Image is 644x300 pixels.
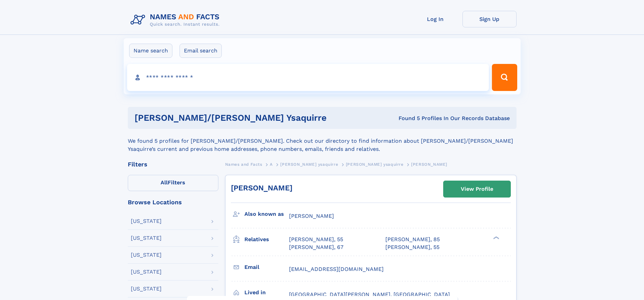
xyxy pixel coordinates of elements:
div: Filters [128,161,218,167]
h3: Lived in [244,287,289,298]
a: A [270,160,273,168]
a: [PERSON_NAME], 85 [385,236,440,243]
div: [US_STATE] [131,218,162,224]
h1: [PERSON_NAME]/[PERSON_NAME] Ysaquirre [135,114,363,122]
span: [PERSON_NAME] [411,162,447,167]
div: [US_STATE] [131,269,162,275]
div: Found 5 Profiles In Our Records Database [362,115,510,122]
span: [PERSON_NAME] ysaquirre [280,162,338,167]
div: [US_STATE] [131,235,162,241]
span: [PERSON_NAME] [289,213,334,219]
div: [US_STATE] [131,252,162,258]
a: [PERSON_NAME], 67 [289,244,343,251]
a: [PERSON_NAME] [231,184,292,192]
div: ❯ [492,236,500,240]
h3: Email [244,261,289,273]
a: [PERSON_NAME] ysaquirre [346,160,404,168]
a: View Profile [444,181,510,197]
div: We found 5 profiles for [PERSON_NAME]/[PERSON_NAME]. Check out our directory to find information ... [128,129,517,153]
div: View Profile [461,181,493,197]
label: Filters [128,175,218,191]
div: Browse Locations [128,199,218,205]
input: search input [127,64,489,91]
a: [PERSON_NAME], 55 [385,244,439,251]
span: A [270,162,273,167]
label: Name search [129,44,172,58]
a: Names and Facts [225,160,262,168]
a: Log In [408,11,462,27]
h3: Also known as [244,208,289,220]
span: [EMAIL_ADDRESS][DOMAIN_NAME] [289,266,384,272]
span: [PERSON_NAME] ysaquirre [346,162,404,167]
span: [GEOGRAPHIC_DATA][PERSON_NAME], [GEOGRAPHIC_DATA] [289,291,450,298]
img: Logo Names and Facts [128,11,225,29]
button: Search Button [492,64,517,91]
div: [US_STATE] [131,286,162,292]
span: All [161,179,168,186]
h3: Relatives [244,234,289,245]
a: Sign Up [462,11,517,27]
label: Email search [180,44,222,58]
a: [PERSON_NAME] ysaquirre [280,160,338,168]
a: [PERSON_NAME], 55 [289,236,343,243]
